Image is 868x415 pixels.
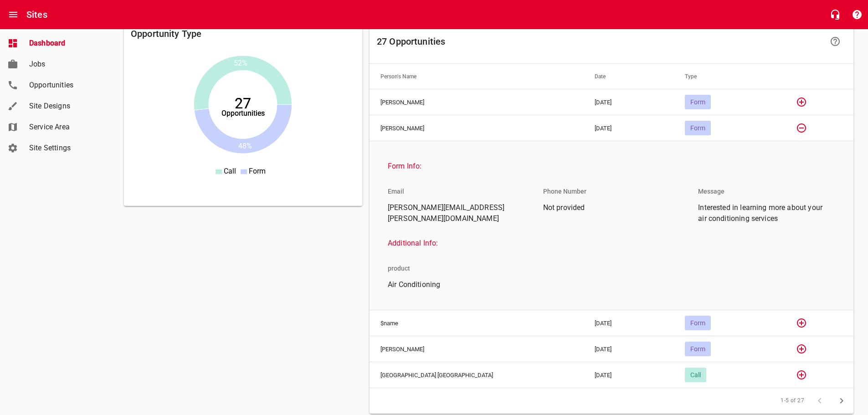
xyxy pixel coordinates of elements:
text: 27 [235,95,251,112]
span: Form [685,345,711,353]
li: Email [380,180,411,202]
li: Phone Number [536,180,594,202]
h6: Opportunity Type [131,26,355,41]
span: Jobs [29,59,98,70]
td: [DATE] [584,336,674,362]
th: Date [584,64,674,89]
h6: Sites [26,7,47,22]
th: Type [674,64,780,89]
span: Form [685,124,711,132]
span: Form Info: [388,161,828,172]
text: 48% [239,142,252,150]
span: Site Designs [29,101,98,112]
span: Not provided [543,202,673,213]
span: Form [685,319,711,327]
text: 52% [234,59,247,67]
li: Message [691,180,732,202]
span: Air Conditioning [388,279,518,290]
span: Dashboard [29,38,98,49]
span: Form [249,167,266,175]
td: [DATE] [584,115,674,141]
span: Site Settings [29,143,98,154]
span: 1-5 of 27 [781,396,804,405]
th: Person's Name [370,64,584,89]
h6: 27 Opportunities [377,34,822,49]
li: product [380,257,417,279]
button: Live Chat [824,4,846,26]
span: [PERSON_NAME][EMAIL_ADDRESS][PERSON_NAME][DOMAIN_NAME] [388,202,518,224]
div: Form [685,342,711,356]
span: Call [224,167,236,175]
td: $name [370,310,584,336]
button: Support Portal [846,4,868,26]
span: Opportunities [29,80,98,91]
td: [DATE] [584,310,674,336]
td: [PERSON_NAME] [370,89,584,115]
span: Call [685,371,706,379]
span: Form [685,98,711,106]
div: Form [685,121,711,135]
a: Learn more about your Opportunities [824,31,846,52]
button: Open drawer [2,4,24,26]
text: Opportunities [221,109,265,118]
td: [GEOGRAPHIC_DATA] [GEOGRAPHIC_DATA] [370,362,584,388]
td: [DATE] [584,362,674,388]
div: Form [685,95,711,109]
div: Call [685,368,706,382]
td: [PERSON_NAME] [370,115,584,141]
td: [DATE] [584,89,674,115]
div: Form [685,316,711,330]
td: [PERSON_NAME] [370,336,584,362]
span: Additional Info: [388,238,828,249]
span: Service Area [29,122,98,133]
span: Interested in learning more about your air conditioning services [698,202,828,224]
